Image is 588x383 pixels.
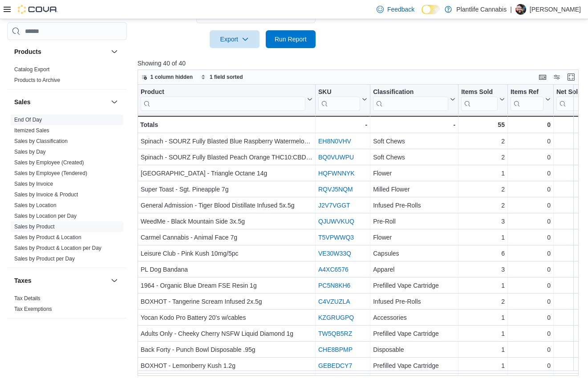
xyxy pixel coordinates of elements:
button: Taxes [14,276,107,285]
button: Display options [552,72,562,82]
div: 0 [511,200,551,211]
div: 2 [461,136,505,147]
div: Taxes [7,293,127,318]
a: Sales by Classification [14,138,68,144]
div: Pre-Roll [373,216,455,227]
button: Keyboard shortcuts [537,72,548,82]
div: [GEOGRAPHIC_DATA] - Triangle Octane 14g [141,168,312,179]
a: QJUWVKUQ [318,218,354,225]
div: Yocan Kodo Pro Battery 20's w/cables [141,312,312,323]
p: | [510,4,512,15]
div: 1 [461,328,505,339]
span: Export [215,30,254,48]
div: Milled Flower [373,184,455,195]
a: PC5N8KH6 [318,282,350,289]
div: Items Sold [461,88,498,111]
div: Classification [373,88,448,97]
span: Sales by Location [14,202,57,209]
p: [PERSON_NAME] [530,4,581,15]
a: End Of Day [14,117,42,123]
span: Dark Mode [422,14,422,15]
button: Product [141,88,312,111]
span: End Of Day [14,116,42,123]
div: Capsules [373,248,455,259]
a: KZGRUGPQ [318,314,354,321]
button: Items Ref [511,88,551,111]
div: Items Ref [511,88,543,111]
button: Enter fullscreen [566,72,576,82]
a: Sales by Product [14,224,55,230]
input: Dark Mode [422,5,440,14]
a: Sales by Product per Day [14,256,75,262]
div: Soft Chews [373,136,455,147]
button: Sales [14,98,107,106]
div: Prefilled Vape Cartridge [373,280,455,291]
a: T5VPWWQ3 [318,234,354,241]
div: 0 [511,136,551,147]
div: 1 [461,312,505,323]
div: 0 [511,152,551,163]
a: Tax Exemptions [14,306,52,312]
span: Sales by Day [14,148,46,155]
div: 3 [461,216,505,227]
div: Adults Only - Cheeky Cherry NSFW Liquid Diamond 1g [141,328,312,339]
a: Sales by Product & Location per Day [14,245,101,251]
a: J2V7VGGT [318,202,350,209]
span: Feedback [387,5,414,14]
a: HQFWNNYK [318,170,355,177]
div: 0 [511,344,551,355]
a: Sales by Employee (Tendered) [14,170,87,176]
a: Tax Details [14,295,41,302]
a: EH8N0VHV [318,138,351,145]
div: 0 [511,168,551,179]
button: SKU [318,88,367,111]
span: Products to Archive [14,77,60,84]
span: Sales by Invoice & Product [14,191,78,198]
div: 0 [511,264,551,275]
img: Cova [18,5,58,14]
div: 3 [461,264,505,275]
h3: Sales [14,98,31,106]
div: 0 [511,119,551,130]
div: WeedMe - Black Mountain Side 3x.5g [141,216,312,227]
div: 0 [511,328,551,339]
a: TW5QB5RZ [318,330,352,337]
div: Accessories [373,312,455,323]
button: Export [210,30,260,48]
div: Flower [373,168,455,179]
div: Spinach - SOURZ Fully Blasted Blue Raspberry Watermelon 10pc [141,136,312,147]
h3: Taxes [14,276,32,285]
div: 2 [461,200,505,211]
div: BOXHOT - Lemonberry Kush 1.2g [141,360,312,371]
button: Classification [373,88,455,111]
div: 0 [511,280,551,291]
button: Sales [109,97,120,107]
div: General Admission - Tiger Blood Distillate Infused 5x.5g [141,200,312,211]
a: Sales by Employee (Created) [14,159,84,166]
a: Sales by Invoice & Product [14,191,78,198]
div: Items Ref [511,88,543,97]
span: Catalog Export [14,66,49,73]
a: Sales by Location per Day [14,213,77,219]
div: 0 [511,232,551,243]
div: 1 [461,360,505,371]
div: Infused Pre-Rolls [373,296,455,307]
a: Sales by Location [14,202,57,208]
div: Prefilled Vape Cartridge [373,328,455,339]
a: Sales by Invoice [14,181,53,187]
span: 1 column hidden [150,73,193,81]
div: Product [141,88,305,111]
div: 1 [461,232,505,243]
button: Run Report [266,30,316,48]
div: Prefilled Vape Cartridge [373,360,455,371]
div: Product [141,88,305,97]
span: Itemized Sales [14,127,49,134]
div: Products [7,64,127,89]
div: Leisure Club - Pink Kush 10mg/5pc [141,248,312,259]
a: Itemized Sales [14,127,49,134]
div: 0 [511,216,551,227]
span: Sales by Employee (Tendered) [14,170,87,177]
div: Net Sold [556,88,588,97]
p: Plantlife Cannabis [456,4,507,15]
